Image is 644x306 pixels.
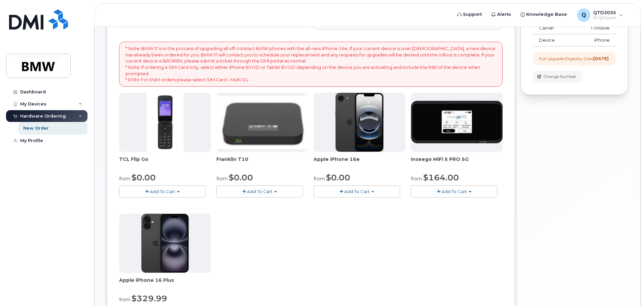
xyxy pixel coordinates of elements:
small: from [119,297,131,303]
small: from [314,176,325,182]
div: Franklin T10 [216,156,308,169]
span: $164.00 [423,173,459,182]
a: Support [453,8,487,21]
td: T-Mobile [572,22,616,34]
small: from [411,176,422,182]
img: iphone16e.png [335,93,384,152]
span: Change Number [543,74,576,80]
span: $0.00 [229,173,253,182]
div: TCL Flip Go [119,156,211,169]
span: Q [581,11,586,19]
button: Change Number [533,71,582,83]
button: Add To Cart [411,185,497,197]
img: cut_small_inseego_5G.jpg [411,101,503,144]
span: Add To Cart [247,189,273,194]
span: Alerts [497,11,511,18]
div: Apple iPhone 16 Plus [119,277,211,290]
button: Add To Cart [119,185,206,197]
span: Add To Cart [344,189,370,194]
span: Knowledge Base [526,11,567,18]
small: from [216,176,228,182]
img: t10.jpg [216,96,308,149]
span: $0.00 [326,173,350,182]
a: Alerts [487,8,516,21]
button: Add To Cart [216,185,303,197]
span: $329.99 [132,294,167,303]
span: Employee [593,15,616,20]
span: QTD2035 [593,10,616,15]
td: Carrier [533,22,572,34]
button: Add To Cart [314,185,400,197]
span: Support [463,11,482,18]
img: iphone_16_plus.png [141,214,189,273]
p: * Note: BMW IT is in the process of upgrading all off-contract BMW phones with the all-new iPhone... [126,45,496,83]
iframe: Messenger Launcher [615,277,639,301]
span: $0.00 [132,173,156,182]
img: TCL_FLIP_MODE.jpg [147,93,184,152]
div: QTD2035 [572,8,628,22]
small: from [119,176,131,182]
span: Add To Cart [441,189,467,194]
td: iPhone [572,34,616,46]
strong: [DATE] [593,56,609,61]
div: Inseego MiFi X PRO 5G [411,156,503,169]
a: Knowledge Base [516,8,572,21]
div: Apple iPhone 16e [314,156,405,169]
div: Full Upgrade Eligibility Date [539,56,609,61]
td: Device [533,34,572,46]
span: Add To Cart [150,189,175,194]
